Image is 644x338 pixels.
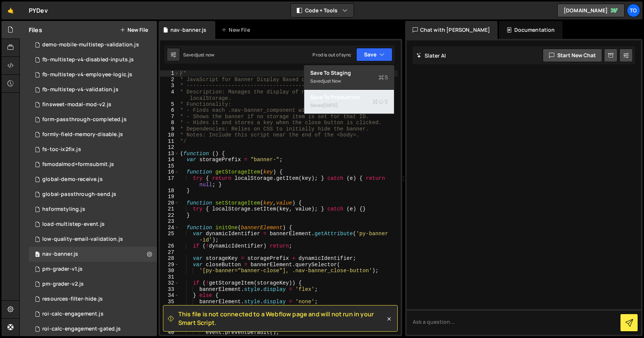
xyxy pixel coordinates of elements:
[291,4,354,17] button: Code + Tools
[160,292,179,299] div: 34
[29,142,157,157] : 4401/42285.js
[160,89,179,101] div: 4
[170,26,206,34] div: nav-banner.js
[304,65,394,90] button: Save to StagingS Savedjust now
[160,157,179,163] div: 14
[160,77,179,83] div: 2
[221,26,253,34] div: New File
[42,266,83,273] div: pm-grader-v1.js
[42,206,85,213] div: hsformstyling.js
[160,280,179,286] div: 32
[42,161,114,168] div: fsmodalmod+formsubmit.js
[42,311,104,317] div: roi-calc-engagement.js
[42,176,103,183] div: global-demo-receive.js
[35,252,40,258] span: 0
[42,131,123,138] div: formly-field-memory-disable.js
[543,49,602,62] button: Start new chat
[29,232,157,247] div: 4401/21117.js
[29,127,157,142] div: 4401/11368.js
[160,194,179,200] div: 19
[42,116,127,123] div: form-passthrough-completed.js
[160,305,179,311] div: 36
[160,138,179,145] div: 11
[627,4,640,17] a: To
[1,1,20,19] a: 🤙
[29,6,48,15] div: PYDev
[310,101,388,110] div: Saved
[160,206,179,212] div: 21
[29,172,157,187] div: 4401/21469.js
[183,52,214,58] div: Saved
[42,326,121,332] div: roi-calc-engagement-gated.js
[42,101,111,108] div: finsweet-modal-mod-v2.js
[42,281,84,288] div: pm-grader-v2.js
[310,69,388,77] div: Save to Staging
[160,317,179,323] div: 38
[160,268,179,274] div: 30
[29,97,157,112] div: 4401/25651.js
[160,274,179,280] div: 31
[373,98,388,105] span: S
[42,221,105,228] div: load-multistep-event.js
[42,191,116,198] div: global-passthrough-send.js
[323,102,338,108] div: [DATE]
[160,144,179,151] div: 12
[160,101,179,108] div: 5
[160,299,179,305] div: 35
[356,48,392,61] button: Save
[160,225,179,231] div: 24
[160,311,179,317] div: 37
[42,86,118,93] div: fb-multistep-v4-validation.js
[42,56,134,63] div: fb-multistep-v4-disabled-inputs.js
[160,114,179,120] div: 7
[29,247,157,262] div: 4401/16742.js
[160,200,179,206] div: 20
[310,77,388,86] div: Saved
[29,277,157,292] div: 4401/42599.js
[197,52,214,58] div: just now
[42,146,81,153] div: fs-toc-ix2fix.js
[160,126,179,132] div: 9
[29,157,157,172] div: 4401/26197.js
[29,26,42,34] h2: Files
[160,218,179,225] div: 23
[323,78,341,84] div: just now
[304,90,394,114] button: Save to ProductionS Saved[DATE]
[160,286,179,293] div: 33
[160,132,179,138] div: 10
[160,107,179,114] div: 6
[29,187,157,202] div: 4401/21468.js
[29,202,157,217] div: 4401/41881.js
[29,82,157,97] div: 4401/11024.js
[557,4,625,17] a: [DOMAIN_NAME]
[160,262,179,268] div: 29
[379,74,388,81] span: S
[160,243,179,249] div: 26
[160,151,179,157] div: 13
[310,93,388,101] div: Save to Production
[160,255,179,262] div: 28
[160,249,179,256] div: 27
[29,322,157,337] div: 4401/24140.js
[29,292,157,307] div: 4401/22358.js
[160,188,179,194] div: 18
[29,37,157,52] div: 4401/8889.js
[29,217,157,232] div: 4401/11030.js
[160,231,179,243] div: 25
[29,307,157,322] div: 4401/22207.js
[499,21,562,39] div: Documentation
[160,175,179,188] div: 17
[160,120,179,126] div: 8
[120,27,148,33] button: New File
[29,52,157,67] div: 4401/11362.js
[42,236,123,243] div: low-quality-email-validation.js
[160,212,179,219] div: 22
[160,323,179,330] div: 39
[42,71,132,78] div: fb-multistep-v4-employee-logic.js
[405,21,498,39] div: Chat with [PERSON_NAME]
[29,112,157,127] div: 4401/14635.js
[178,310,385,327] span: This file is not connected to a Webflow page and will not run in your Smart Script.
[160,163,179,169] div: 15
[416,52,446,59] h2: Slater AI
